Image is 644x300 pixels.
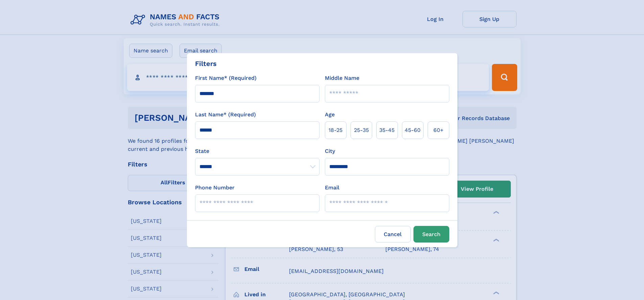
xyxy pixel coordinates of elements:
[433,126,444,134] span: 60+
[195,74,257,82] label: First Name* (Required)
[413,226,449,243] button: Search
[195,59,217,69] div: Filters
[195,184,235,192] label: Phone Number
[325,74,359,82] label: Middle Name
[329,126,342,134] span: 18‑25
[325,147,335,155] label: City
[379,126,395,134] span: 35‑45
[195,111,256,119] label: Last Name* (Required)
[354,126,369,134] span: 25‑35
[325,111,335,119] label: Age
[195,147,319,155] label: State
[325,184,339,192] label: Email
[375,226,411,243] label: Cancel
[405,126,421,134] span: 45‑60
